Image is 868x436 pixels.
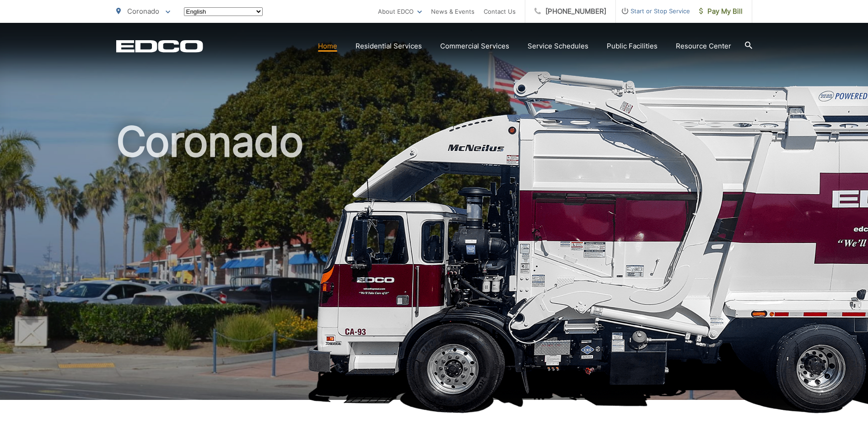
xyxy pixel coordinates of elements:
[607,41,658,52] a: Public Facilities
[676,41,731,52] a: Resource Center
[184,7,263,16] select: Select a language
[440,41,509,52] a: Commercial Services
[356,41,422,52] a: Residential Services
[528,41,588,52] a: Service Schedules
[127,7,159,16] span: Coronado
[378,6,422,17] a: About EDCO
[484,6,516,17] a: Contact Us
[431,6,474,17] a: News & Events
[116,40,203,53] a: EDCD logo. Return to the homepage.
[116,119,752,408] h1: Coronado
[318,41,337,52] a: Home
[699,6,743,17] span: Pay My Bill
